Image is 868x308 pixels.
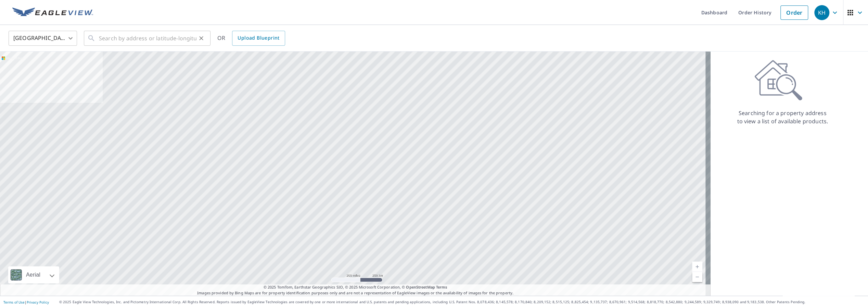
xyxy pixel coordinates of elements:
a: Current Level 5, Zoom Out [692,272,702,282]
p: | [3,300,49,304]
span: © 2025 TomTom, Earthstar Geographics SIO, © 2025 Microsoft Corporation, © [264,284,447,290]
div: OR [217,31,285,46]
a: OpenStreetMap [406,284,435,290]
a: Current Level 5, Zoom In [692,262,702,272]
div: Aerial [24,266,42,283]
div: Aerial [8,266,59,283]
a: Privacy Policy [27,300,49,305]
a: Order [780,5,808,20]
button: Clear [196,33,206,43]
div: [GEOGRAPHIC_DATA] [9,29,77,48]
a: Terms of Use [3,300,25,305]
span: Upload Blueprint [238,34,279,42]
div: KH [814,5,829,20]
p: Searching for a property address to view a list of available products. [737,109,828,125]
a: Terms [436,284,447,290]
input: Search by address or latitude-longitude [99,29,196,48]
p: © 2025 Eagle View Technologies, Inc. and Pictometry International Corp. All Rights Reserved. Repo... [59,299,865,305]
a: Upload Blueprint [232,31,285,46]
img: EV Logo [12,8,93,18]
